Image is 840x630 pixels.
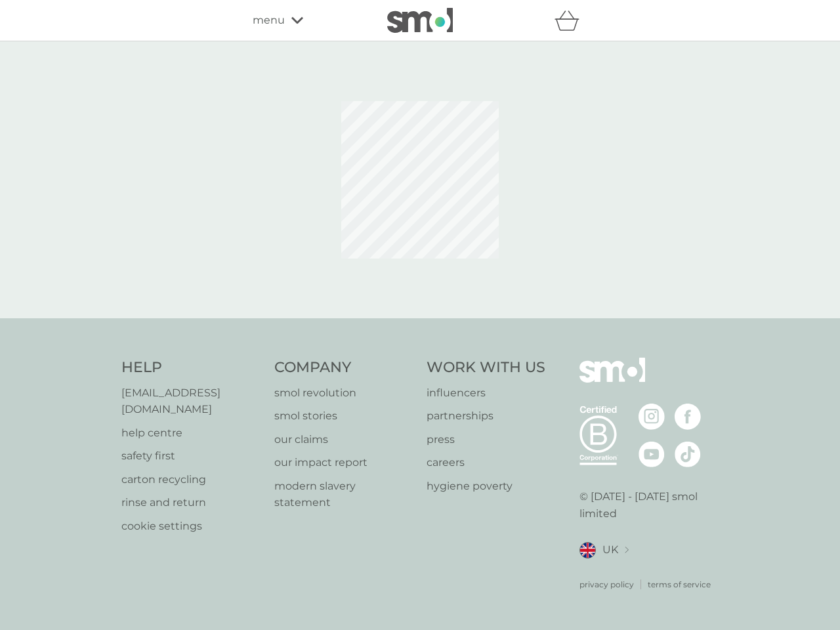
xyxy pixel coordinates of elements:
h4: Company [274,358,414,378]
img: smol [387,8,453,33]
a: terms of service [648,578,711,591]
img: visit the smol Tiktok page [675,441,701,467]
span: UK [602,541,618,558]
img: smol [579,358,645,402]
a: [EMAIL_ADDRESS][DOMAIN_NAME] [121,385,261,418]
a: hygiene poverty [427,478,545,495]
a: smol stories [274,408,414,425]
a: influencers [427,385,545,402]
a: cookie settings [121,518,261,535]
a: press [427,431,545,448]
img: select a new location [625,547,629,554]
div: basket [555,7,587,33]
a: rinse and return [121,494,261,511]
img: visit the smol Instagram page [639,404,665,430]
img: visit the smol Facebook page [675,404,701,430]
span: menu [253,12,285,29]
a: help centre [121,425,261,442]
a: our claims [274,431,414,448]
h4: Help [121,358,261,378]
a: smol revolution [274,385,414,402]
a: partnerships [427,408,545,425]
img: visit the smol Youtube page [639,441,665,467]
a: modern slavery statement [274,478,414,511]
a: privacy policy [579,578,634,591]
a: carton recycling [121,471,261,488]
a: our impact report [274,454,414,471]
p: © [DATE] - [DATE] smol limited [579,488,719,522]
h4: Work With Us [427,358,545,378]
a: careers [427,454,545,471]
a: safety first [121,448,261,465]
img: UK flag [579,542,596,558]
